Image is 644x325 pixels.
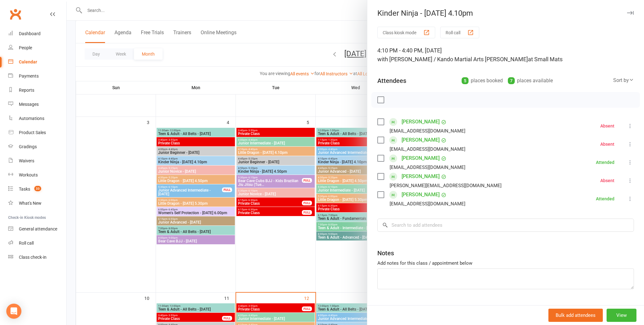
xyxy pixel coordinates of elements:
div: Sort by [613,76,634,84]
a: People [8,41,66,55]
a: Waivers [8,154,66,168]
a: Dashboard [8,27,66,41]
div: What's New [19,201,42,206]
div: 5 [462,77,469,84]
div: Kinder Ninja - [DATE] 4.10pm [367,9,644,18]
button: Bulk add attendees [548,309,603,322]
a: Workouts [8,168,66,182]
div: Workouts [19,172,38,177]
div: Open Intercom Messenger [6,304,21,319]
div: People [19,45,32,50]
div: Product Sales [19,130,46,135]
div: Automations [19,116,44,121]
span: 33 [34,186,41,191]
div: Notes [377,249,394,257]
a: [PERSON_NAME] [402,153,440,163]
div: Class check-in [19,255,47,260]
a: [PERSON_NAME] [402,117,440,127]
span: with [PERSON_NAME] / Kando Martial Arts [PERSON_NAME] [377,56,528,62]
div: Gradings [19,144,37,149]
a: General attendance kiosk mode [8,222,66,236]
a: Messages [8,97,66,111]
div: places available [508,76,553,85]
a: Reports [8,83,66,97]
div: [EMAIL_ADDRESS][DOMAIN_NAME] [390,145,465,153]
div: [EMAIL_ADDRESS][DOMAIN_NAME] [390,127,465,135]
div: Reports [19,88,34,93]
div: Absent [600,124,614,128]
div: places booked [462,76,503,85]
a: [PERSON_NAME] [402,135,440,145]
button: View [607,309,636,322]
div: [EMAIL_ADDRESS][DOMAIN_NAME] [390,163,465,171]
a: [PERSON_NAME] [402,190,440,200]
div: 4:10 PM - 4:40 PM, [DATE] [377,46,634,64]
div: Dashboard [19,31,41,36]
span: at Small Mats [528,56,563,62]
a: Automations [8,111,66,126]
div: Roll call [19,241,34,246]
div: Waivers [19,158,34,163]
a: Class kiosk mode [8,250,66,264]
a: What's New [8,196,66,210]
button: Roll call [440,27,479,38]
div: General attendance [19,226,57,231]
a: [PERSON_NAME] [402,171,440,181]
div: 7 [508,77,515,84]
div: Payments [19,73,39,79]
div: Calendar [19,59,37,64]
a: Clubworx [8,6,23,22]
div: Absent [600,142,614,146]
div: Attendees [377,76,406,85]
div: Attended [596,160,614,165]
div: Tasks [19,187,30,192]
div: Absent [600,178,614,183]
a: Gradings [8,140,66,154]
a: Product Sales [8,126,66,140]
input: Search to add attendees [377,219,634,232]
button: Class kiosk mode [377,27,435,38]
a: Calendar [8,55,66,69]
div: [EMAIL_ADDRESS][DOMAIN_NAME] [390,200,465,208]
a: Payments [8,69,66,83]
div: [PERSON_NAME][EMAIL_ADDRESS][DOMAIN_NAME] [390,181,502,190]
a: Roll call [8,236,66,250]
a: Tasks 33 [8,182,66,196]
div: Attended [596,197,614,201]
div: Add notes for this class / appointment below [377,259,634,267]
div: Messages [19,102,39,107]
